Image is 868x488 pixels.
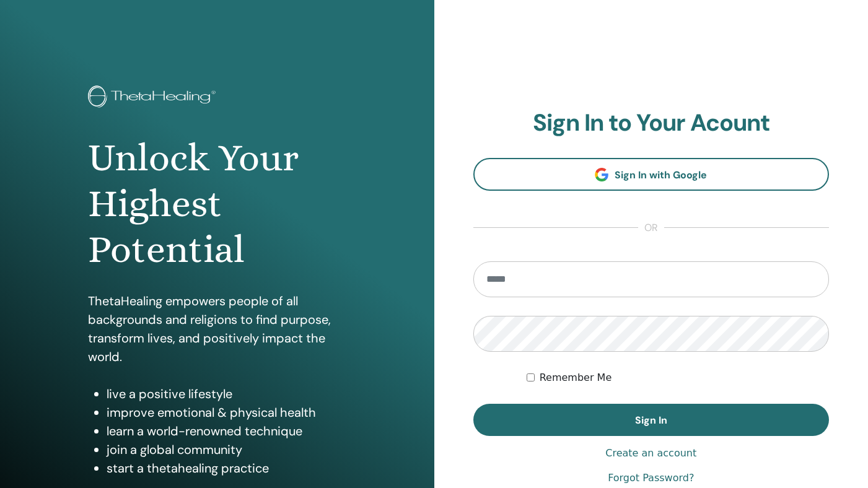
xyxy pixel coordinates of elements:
a: Create an account [605,446,696,461]
label: Remember Me [540,370,612,385]
div: Keep me authenticated indefinitely or until I manually logout [527,370,829,385]
a: Forgot Password? [608,471,694,486]
a: Sign In with Google [473,158,830,191]
li: improve emotional & physical health [107,403,346,422]
h2: Sign In to Your Acount [473,109,830,137]
p: ThetaHealing empowers people of all backgrounds and religions to find purpose, transform lives, a... [88,292,346,366]
span: Sign In with Google [615,168,707,181]
h1: Unlock Your Highest Potential [88,135,346,273]
span: or [638,220,664,235]
button: Sign In [473,404,830,436]
li: join a global community [107,440,346,459]
span: Sign In [635,414,667,427]
li: start a thetahealing practice [107,459,346,477]
li: learn a world-renowned technique [107,422,346,440]
li: live a positive lifestyle [107,385,346,403]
